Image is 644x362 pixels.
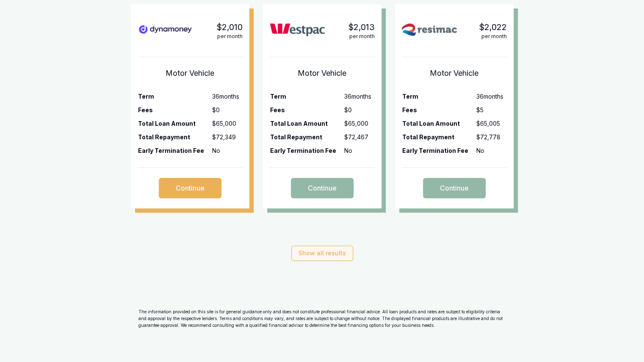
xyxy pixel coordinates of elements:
th: Fees [138,103,212,116]
th: Early Termination Fee [270,144,344,157]
th: Early Termination Fee [138,144,212,157]
td: $0 [211,103,242,116]
td: No [475,144,506,157]
th: Total Loan Amount [138,116,212,130]
th: Term [402,89,476,103]
h1: Motor Vehicle [270,67,375,89]
td: 36 months [343,89,374,103]
th: Term [138,89,212,103]
th: Total Repayment [138,130,212,144]
td: $65,005 [475,116,506,130]
th: Total Repayment [402,130,476,144]
th: Total Repayment [270,130,344,144]
h1: Motor Vehicle [402,67,507,89]
h1: Motor Vehicle [138,67,243,89]
div: per month [481,33,507,40]
td: $72,778 [475,130,506,144]
th: Fees [402,103,476,116]
img: dynamoney [138,21,193,38]
td: 36 months [211,89,242,103]
td: No [343,144,374,157]
td: 36 months [475,89,506,103]
th: Total Loan Amount [402,116,476,130]
td: $72,467 [343,130,374,144]
th: Total Loan Amount [270,116,344,130]
td: $0 [343,103,374,116]
div: $2,013 [348,21,375,33]
td: $65,000 [211,116,242,130]
td: $65,000 [343,116,374,130]
th: Fees [270,103,344,116]
div: $2,022 [479,21,507,33]
th: Early Termination Fee [402,144,476,157]
img: westpac [270,21,325,38]
button: Continue [159,178,221,198]
button: Continue [291,178,354,198]
div: $2,010 [216,21,243,33]
button: Show all results [291,246,353,261]
th: Term [270,89,344,103]
div: per month [349,33,375,40]
td: $5 [475,103,506,116]
img: resimac [402,21,457,38]
p: The information provided on this site is for general guidance only and does not constitute profes... [138,308,506,329]
td: $72,349 [211,130,242,144]
div: per month [217,33,243,40]
td: No [211,144,242,157]
button: Continue [423,178,486,198]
